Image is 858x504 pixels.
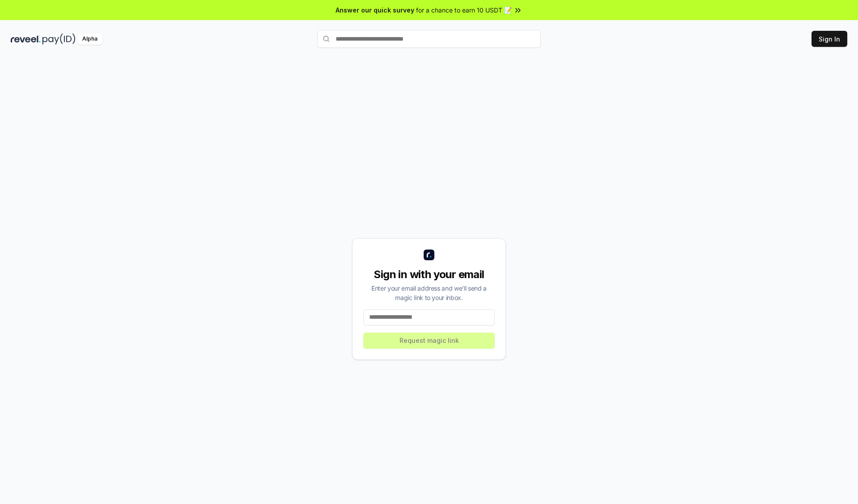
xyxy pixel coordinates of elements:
button: Sign In [812,31,847,47]
span: Answer our quick survey [336,5,414,15]
img: reveel_dark [11,33,41,45]
img: pay_id [42,33,76,45]
img: logo_small [424,250,434,260]
div: Alpha [77,33,102,45]
div: Enter your email address and we’ll send a magic link to your inbox. [363,283,495,302]
div: Sign in with your email [363,267,495,282]
span: for a chance to earn 10 USDT 📝 [416,5,512,15]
